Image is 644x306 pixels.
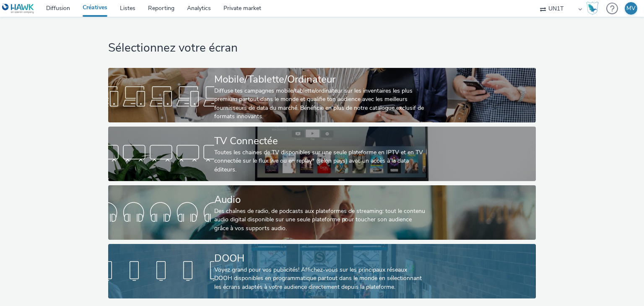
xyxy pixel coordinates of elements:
a: DOOHVoyez grand pour vos publicités! Affichez-vous sur les principaux réseaux DOOH disponibles en... [108,244,535,298]
div: Mobile/Tablette/Ordinateur [214,72,426,87]
div: Voyez grand pour vos publicités! Affichez-vous sur les principaux réseaux DOOH disponibles en pro... [214,266,426,291]
div: DOOH [214,251,426,266]
div: Diffuse tes campagnes mobile/tablette/ordinateur sur les inventaires les plus premium partout dan... [214,87,426,121]
a: Mobile/Tablette/OrdinateurDiffuse tes campagnes mobile/tablette/ordinateur sur les inventaires le... [108,68,535,122]
a: TV ConnectéeToutes les chaines de TV disponibles sur une seule plateforme en IPTV et en TV connec... [108,127,535,181]
a: Hawk Academy [586,2,602,15]
div: Des chaînes de radio, de podcasts aux plateformes de streaming: tout le contenu audio digital dis... [214,207,426,233]
div: Audio [214,192,426,207]
h1: Sélectionnez votre écran [108,40,535,56]
img: Hawk Academy [586,2,599,15]
div: TV Connectée [214,134,426,148]
img: undefined Logo [2,3,34,14]
div: MV [626,2,636,15]
div: Toutes les chaines de TV disponibles sur une seule plateforme en IPTV et en TV connectée sur le f... [214,148,426,174]
a: AudioDes chaînes de radio, de podcasts aux plateformes de streaming: tout le contenu audio digita... [108,185,535,240]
